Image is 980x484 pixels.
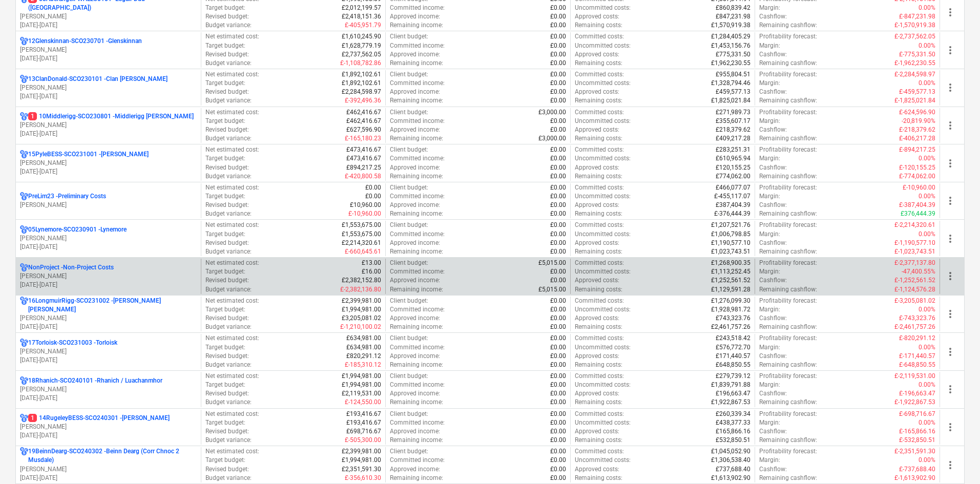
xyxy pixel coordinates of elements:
div: Project has multi currencies enabled [20,263,28,272]
p: Committed income : [390,4,445,12]
div: Project has multi currencies enabled [20,414,28,423]
p: Remaining income : [390,172,443,181]
p: 0.00% [919,41,935,50]
span: 1 [28,414,37,422]
p: Remaining costs : [575,247,622,256]
p: £-660,645.61 [345,247,381,256]
p: 0.00% [919,79,935,88]
span: more_vert [944,157,956,170]
p: Margin : [759,117,780,125]
p: [PERSON_NAME] [20,385,197,394]
p: Net estimated cost : [205,108,259,117]
p: Cashflow : [759,125,787,134]
p: [PERSON_NAME] [20,234,197,243]
p: Net estimated cost : [205,70,259,79]
p: £-405,951.79 [345,21,381,30]
p: Margin : [759,79,780,88]
iframe: Chat Widget [929,435,980,484]
p: £775,331.50 [716,50,750,59]
p: £0.00 [550,50,566,59]
p: £0.00 [550,201,566,209]
p: £-120,155.25 [899,163,935,172]
p: £1,023,743.51 [711,247,750,256]
p: Net estimated cost : [205,183,259,192]
p: Uncommitted costs : [575,192,631,201]
p: £1,284,405.29 [711,32,750,41]
div: 12Glenskinnan-SCO230701 -Glenskinnan[PERSON_NAME][DATE]-[DATE] [20,37,197,63]
p: £1,553,675.00 [342,230,381,239]
p: £-894,217.25 [899,145,935,154]
p: Profitability forecast : [759,32,817,41]
p: £1,892,102.61 [342,70,381,79]
p: £-459,577.13 [899,88,935,96]
p: [DATE] - [DATE] [20,474,197,482]
div: 16LongmuirRigg-SCO231002 -[PERSON_NAME] [PERSON_NAME][PERSON_NAME][DATE]-[DATE] [20,297,197,332]
p: £0.00 [550,32,566,41]
p: Remaining income : [390,96,443,105]
p: Target budget : [205,154,245,163]
p: Client budget : [390,259,428,267]
p: Net estimated cost : [205,145,259,154]
div: 05Lynemore-SCO230901 -Lynemore[PERSON_NAME][DATE]-[DATE] [20,225,197,251]
div: 110Middlerigg-SCO230801 -Middlerigg [PERSON_NAME][PERSON_NAME][DATE]-[DATE] [20,112,197,138]
p: [PERSON_NAME] [20,201,197,209]
p: £466,077.07 [716,183,750,192]
p: Committed costs : [575,108,624,117]
p: 16LongmuirRigg-SCO231002 - [PERSON_NAME] [PERSON_NAME] [28,297,197,314]
span: more_vert [944,195,956,207]
p: Target budget : [205,192,245,201]
p: £13.00 [362,259,381,267]
p: £-1,108,782.86 [340,59,381,68]
p: £0.00 [550,247,566,256]
p: £0.00 [550,12,566,21]
div: Project has multi currencies enabled [20,75,28,83]
p: £1,328,794.46 [711,79,750,88]
p: £0.00 [550,172,566,181]
p: 13ClanDonald-SCO230101 - Clan [PERSON_NAME] [28,75,168,83]
p: £0.00 [550,88,566,96]
p: £376,444.39 [901,209,935,218]
p: Client budget : [390,183,428,192]
p: £-2,737,562.05 [894,32,935,41]
p: Profitability forecast : [759,108,817,117]
p: Uncommitted costs : [575,4,631,12]
p: 17Torloisk-SCO231003 - Torloisk [28,339,117,347]
p: Committed costs : [575,145,624,154]
p: £0.00 [550,192,566,201]
p: Cashflow : [759,50,787,59]
p: £0.00 [550,70,566,79]
p: [DATE] - [DATE] [20,431,197,440]
p: 15PyleBESS-SCO231001 - [PERSON_NAME] [28,150,149,159]
span: more_vert [944,346,956,358]
p: Approved costs : [575,201,619,209]
p: £5,015.00 [538,259,566,267]
p: Approved costs : [575,125,619,134]
p: [DATE] - [DATE] [20,356,197,365]
p: Remaining income : [390,59,443,68]
span: more_vert [944,6,956,18]
p: Margin : [759,41,780,50]
p: £2,418,151.36 [342,12,381,21]
p: Uncommitted costs : [575,41,631,50]
span: more_vert [944,119,956,132]
p: Revised budget : [205,125,249,134]
p: [PERSON_NAME] [20,314,197,323]
div: Project has multi currencies enabled [20,447,28,465]
div: 19BeinnDearg-SCO240302 -Beinn Dearg (Corr Chnoc 2 Musdale)[PERSON_NAME][DATE]-[DATE] [20,447,197,482]
p: Remaining income : [390,134,443,143]
p: Budget variance : [205,209,252,218]
p: Target budget : [205,117,245,125]
p: Committed costs : [575,32,624,41]
p: Committed costs : [575,183,624,192]
p: Approved costs : [575,88,619,96]
p: £1,453,156.76 [711,41,750,50]
p: £-1,190,577.10 [894,239,935,247]
p: [PERSON_NAME] [20,12,197,21]
p: £0.00 [550,230,566,239]
p: Committed income : [390,79,445,88]
p: Remaining cashflow : [759,96,817,105]
p: £-10,960.00 [348,209,381,218]
p: £1,628,779.19 [342,41,381,50]
p: Committed income : [390,192,445,201]
p: £1,570,919.38 [711,21,750,30]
